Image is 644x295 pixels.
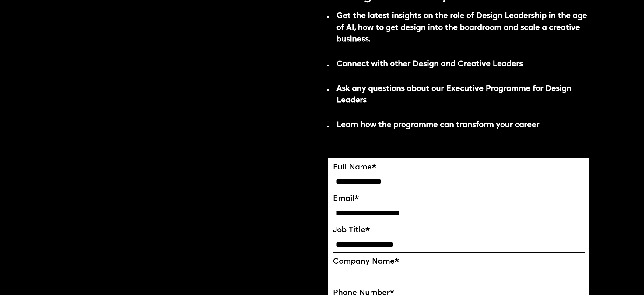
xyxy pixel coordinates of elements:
strong: Connect with other Design and Creative Leaders [336,60,523,68]
label: Company Name [333,257,585,266]
strong: Get the latest insights on the role of Design Leadership in the age of AI, how to get design into... [336,12,587,43]
label: Full Name [333,163,585,172]
strong: Ask any questions about our Executive Programme for Design Leaders [336,85,572,104]
label: Email [333,194,585,204]
strong: Learn how the programme can transform your career [336,121,539,129]
label: Job Title [333,226,585,235]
